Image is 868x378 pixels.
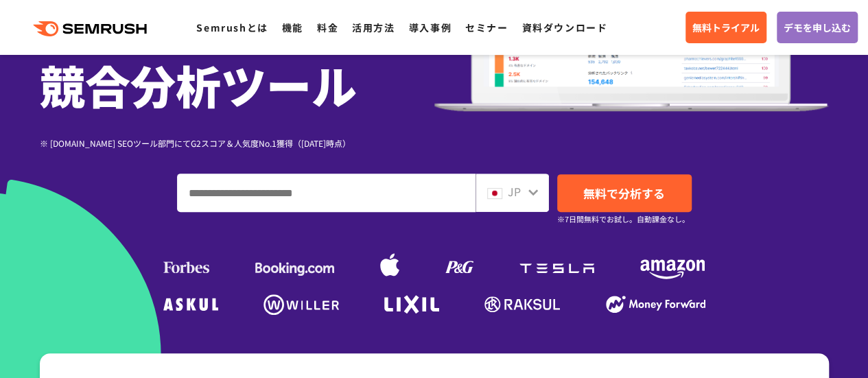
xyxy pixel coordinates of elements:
a: 機能 [282,21,303,34]
a: 資料ダウンロード [521,21,607,34]
a: 無料で分析する [557,174,692,212]
span: 無料で分析する [583,185,665,202]
small: ※7日間無料でお試し。自動課金なし。 [557,213,690,226]
a: 活用方法 [352,21,395,34]
span: デモを申し込む [784,20,851,35]
a: デモを申し込む [777,12,858,43]
a: Semrushとは [196,21,268,34]
a: 導入事例 [409,21,451,34]
span: JP [508,183,521,200]
a: セミナー [465,21,508,34]
input: ドメイン、キーワードまたはURLを入力してください [178,174,475,211]
span: 無料トライアル [692,20,760,35]
a: 無料トライアル [685,12,766,43]
div: ※ [DOMAIN_NAME] SEOツール部門にてG2スコア＆人気度No.1獲得（[DATE]時点） [40,137,434,150]
a: 料金 [317,21,338,34]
